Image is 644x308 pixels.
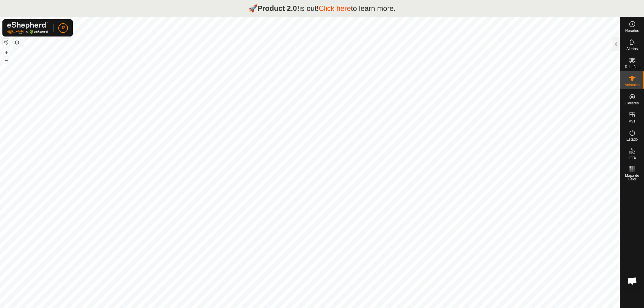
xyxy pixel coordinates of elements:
div: Chat abierto [623,272,641,290]
strong: Product 2.0! [258,4,300,12]
span: Infra [628,156,636,159]
span: Mapa de Calor [622,174,642,181]
span: Collares [625,101,639,105]
img: Logo Gallagher [7,22,48,34]
button: + [3,49,10,56]
button: – [3,56,10,64]
span: Animales [625,83,639,87]
span: Rebaños [625,65,639,69]
span: Horarios [625,29,639,33]
p: 🚀 is out! to learn more. [248,3,396,14]
span: J2 [61,25,66,31]
a: Click here [319,4,351,12]
span: Estado [626,138,638,141]
button: Capas del Mapa [13,39,21,46]
button: Restablecer Mapa [3,39,10,46]
span: VVs [629,119,635,123]
span: Alertas [626,47,638,51]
